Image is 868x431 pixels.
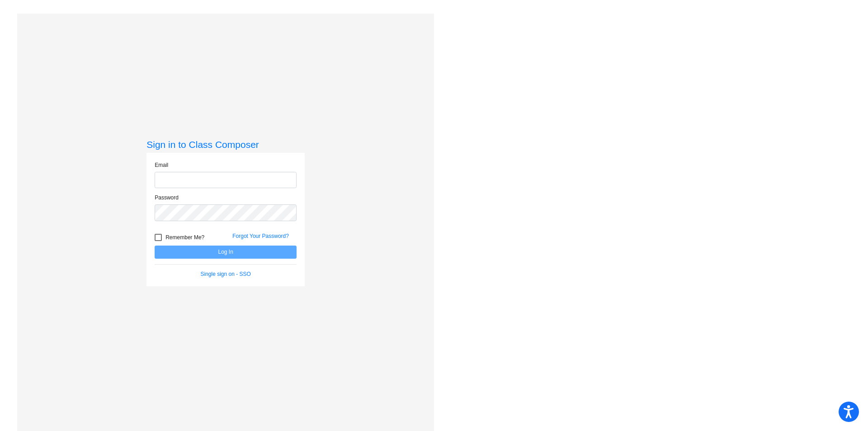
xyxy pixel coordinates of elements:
[155,161,168,169] label: Email
[155,194,179,202] label: Password
[165,232,204,243] span: Remember Me?
[232,233,289,239] a: Forgot Your Password?
[201,271,251,277] a: Single sign on - SSO
[155,246,297,259] button: Log In
[146,139,305,150] h3: Sign in to Class Composer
